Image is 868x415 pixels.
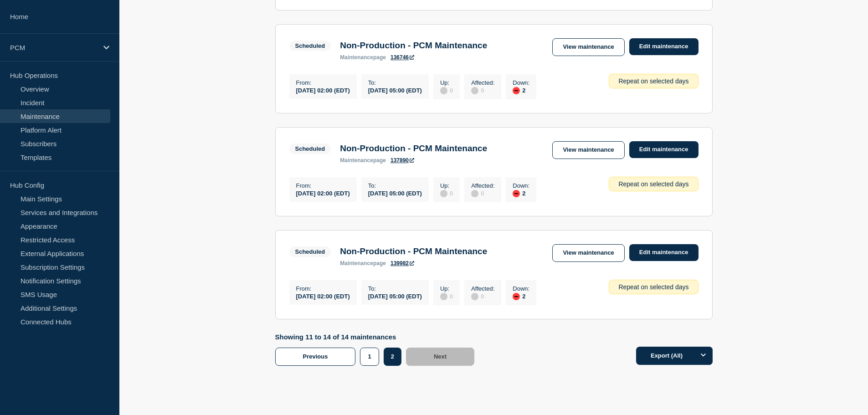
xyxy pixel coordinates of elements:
p: From : [296,79,350,86]
div: disabled [471,293,478,300]
p: Showing 11 to 14 of 14 maintenances [275,333,479,341]
a: 139982 [390,260,414,266]
p: page [340,157,386,164]
p: Affected : [471,285,494,292]
button: 1 [360,348,379,366]
p: To : [368,79,422,86]
div: down [513,190,520,197]
div: [DATE] 02:00 (EDT) [296,86,350,94]
div: 0 [440,86,453,94]
p: Affected : [471,182,494,189]
p: Up : [440,182,453,189]
div: Scheduled [295,42,325,49]
div: disabled [440,293,447,300]
a: 136746 [390,54,414,61]
p: Up : [440,285,453,292]
div: Scheduled [295,248,325,255]
p: Down : [513,182,529,189]
p: Up : [440,79,453,86]
div: down [513,87,520,94]
div: 2 [513,189,529,197]
div: Repeat on selected days [609,177,698,191]
div: [DATE] 02:00 (EDT) [296,189,350,197]
h3: Non-Production - PCM Maintenance [340,143,487,154]
p: Down : [513,79,529,86]
a: Edit maintenance [629,244,699,261]
span: Previous [303,353,328,360]
div: 2 [513,292,529,300]
div: [DATE] 02:00 (EDT) [296,292,350,300]
a: View maintenance [552,38,624,56]
span: maintenance [340,157,373,164]
p: page [340,260,386,266]
h3: Non-Production - PCM Maintenance [340,41,487,51]
p: Affected : [471,79,494,86]
div: disabled [440,190,447,197]
div: down [513,293,520,300]
p: Down : [513,285,529,292]
div: Repeat on selected days [609,74,698,88]
div: 2 [513,86,529,94]
div: Repeat on selected days [609,280,698,294]
span: maintenance [340,260,373,266]
p: From : [296,285,350,292]
div: [DATE] 05:00 (EDT) [368,189,422,197]
button: Options [694,347,713,365]
p: PCM [10,44,98,51]
div: [DATE] 05:00 (EDT) [368,292,422,300]
a: View maintenance [552,244,624,262]
div: 0 [471,86,494,94]
div: disabled [471,87,478,94]
span: Next [434,353,447,360]
h3: Non-Production - PCM Maintenance [340,246,487,256]
button: Previous [275,348,356,366]
p: To : [368,285,422,292]
div: disabled [471,190,478,197]
div: disabled [440,87,447,94]
button: Next [406,348,474,366]
p: To : [368,182,422,189]
p: page [340,54,386,61]
a: Edit maintenance [629,38,699,55]
button: 2 [384,348,401,366]
a: View maintenance [552,141,624,159]
p: From : [296,182,350,189]
div: 0 [440,292,453,300]
span: maintenance [340,54,373,61]
div: Scheduled [295,145,325,152]
button: Export (All) [636,347,713,365]
div: [DATE] 05:00 (EDT) [368,86,422,94]
a: Edit maintenance [629,141,699,158]
div: 0 [471,292,494,300]
a: 137890 [390,157,414,164]
div: 0 [471,189,494,197]
div: 0 [440,189,453,197]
